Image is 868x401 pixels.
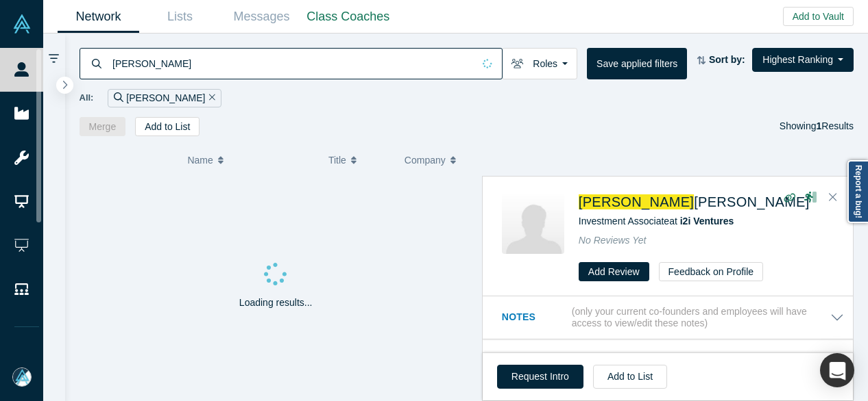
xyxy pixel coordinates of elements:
[579,194,694,209] span: [PERSON_NAME]
[579,262,649,281] button: Add Review
[752,48,854,72] button: Highest Ranking
[502,310,569,324] h3: Notes
[579,194,810,209] a: [PERSON_NAME][PERSON_NAME]
[328,146,390,174] button: Title
[239,296,313,310] p: Loading results...
[579,216,734,227] span: Investment Associate at
[502,48,577,79] button: Roles
[12,14,32,34] img: Alchemist Vault Logo
[187,146,314,174] button: Name
[780,117,854,136] div: Showing
[328,146,346,174] span: Title
[694,194,809,209] span: [PERSON_NAME]
[587,48,687,79] button: Save applied filters
[497,365,583,389] button: Request Intro
[12,367,32,387] img: Mia Scott's Account
[80,117,126,136] button: Merge
[502,192,564,254] img: Jawwadali Mundrawala's Profile Image
[783,7,854,26] button: Add to Vault
[709,54,745,65] strong: Sort by:
[847,160,868,223] a: Report a bug!
[221,1,302,33] a: Messages
[135,117,200,136] button: Add to List
[80,91,94,105] span: All:
[405,146,446,174] span: Company
[58,1,139,33] a: Network
[139,1,221,33] a: Lists
[680,216,734,227] a: i2i Ventures
[817,120,854,131] span: Results
[108,89,221,107] div: [PERSON_NAME]
[405,146,466,174] button: Company
[579,235,647,246] span: No Reviews Yet
[205,90,215,106] button: Remove Filter
[823,187,843,209] button: Close
[187,146,213,174] span: Name
[302,1,394,33] a: Class Coaches
[817,120,822,131] strong: 1
[572,306,830,329] p: (only your current co-founders and employees will have access to view/edit these notes)
[502,306,844,329] button: Notes (only your current co-founders and employees will have access to view/edit these notes)
[593,365,667,389] button: Add to List
[659,262,764,281] button: Feedback on Profile
[111,47,473,79] input: Search by name, title, company, summary, expertise, investment criteria or topics of focus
